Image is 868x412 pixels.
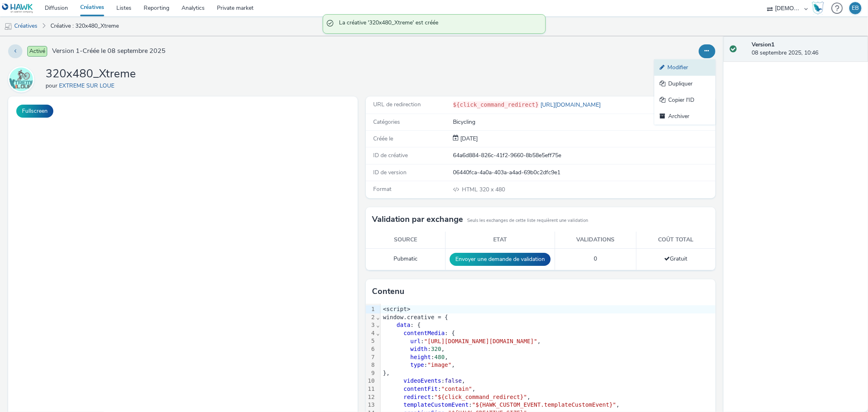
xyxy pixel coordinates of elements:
button: Fullscreen [16,105,53,118]
div: : , [380,385,715,393]
span: 320 x 480 [461,186,505,193]
span: ID de version [373,169,407,176]
span: HTML [462,186,479,193]
h3: Validation par exchange [372,213,463,226]
span: "image" [428,362,452,368]
span: false [445,377,462,384]
img: undefined Logo [2,3,33,13]
div: 3 [366,321,376,329]
div: window.creative = { [380,313,715,322]
span: Catégories [373,118,400,126]
small: Seuls les exchanges de cette liste requièrent une validation [467,217,588,224]
a: Archiver [654,108,715,125]
code: ${click_command_redirect} [453,101,539,108]
span: Fold line [376,330,380,336]
div: 1 [366,305,376,313]
a: Créative : 320x480_Xtreme [46,16,123,36]
div: <script> [380,305,715,313]
span: "contain" [441,386,472,392]
div: Création 08 septembre 2025, 10:46 [459,135,478,143]
span: pour [46,82,59,90]
span: Gratuit [664,255,687,263]
img: EXTREME SUR LOUE [9,68,33,91]
span: URL de redirection [373,101,421,108]
div: 10 [366,377,376,385]
th: Etat [445,232,555,248]
div: : , [380,345,715,353]
span: "${HAWK_CUSTOM_EVENT.templateCustomEvent}" [472,401,616,408]
div: 7 [366,353,376,362]
span: 480 [435,354,445,360]
h1: 320x480_Xtreme [46,66,136,82]
a: [URL][DOMAIN_NAME] [539,101,604,109]
div: 8 [366,361,376,369]
span: url [410,338,420,344]
span: redirect [404,394,431,400]
div: : , [380,377,715,385]
div: 13 [366,401,376,409]
span: Format [373,185,391,193]
span: data [397,322,411,328]
div: Bicycling [453,118,714,126]
span: Fold line [376,314,380,320]
div: : { [380,329,715,337]
div: 4 [366,329,376,337]
span: type [410,362,424,368]
td: Pubmatic [366,248,446,270]
div: 06440fca-4a0a-403a-a4ad-69b0c2dfc9e1 [453,169,714,177]
th: Coût total [636,232,715,248]
span: ID de créative [373,151,408,159]
a: Hawk Academy [812,2,827,15]
span: "[URL][DOMAIN_NAME][DOMAIN_NAME]" [424,338,537,344]
span: videoEvents [404,377,442,384]
span: Fold line [376,322,380,328]
span: [DATE] [459,135,478,142]
a: EXTREME SUR LOUE [59,82,118,90]
span: Activé [27,46,47,57]
img: mobile [4,22,12,31]
th: Validations [555,232,636,248]
div: 12 [366,393,376,401]
span: templateCustomEvent [404,401,469,408]
div: : , [380,361,715,369]
span: width [410,346,427,352]
span: La créative '320x480_Xtreme' est créée [339,19,537,29]
span: Version 1 - Créée le 08 septembre 2025 [52,46,166,56]
div: : , [380,353,715,362]
div: : , [380,393,715,401]
th: Source [366,232,446,248]
div: 08 septembre 2025, 10:46 [752,41,861,57]
span: "${click_command_redirect}" [435,394,527,400]
span: contentMedia [404,330,445,336]
span: height [410,354,431,360]
h3: Contenu [372,285,404,298]
div: }, [380,369,715,377]
div: 5 [366,337,376,345]
span: Créée le [373,135,393,142]
span: 0 [594,255,597,263]
div: 11 [366,385,376,393]
div: 2 [366,313,376,322]
a: Dupliquer [654,76,715,92]
span: contentFit [404,386,438,392]
a: Copier l'ID [654,92,715,108]
div: 6 [366,345,376,353]
img: Hawk Academy [812,2,824,15]
div: : { [380,321,715,329]
div: 64a6d884-826c-41f2-9660-8b58e5eff75e [453,151,714,160]
a: Modifier [654,59,715,76]
strong: Version 1 [752,41,774,48]
div: EB [852,2,859,14]
div: : , [380,337,715,346]
button: Envoyer une demande de validation [450,253,551,266]
a: EXTREME SUR LOUE [8,75,37,83]
div: 9 [366,369,376,377]
div: : , [380,401,715,409]
span: 320 [431,346,441,352]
